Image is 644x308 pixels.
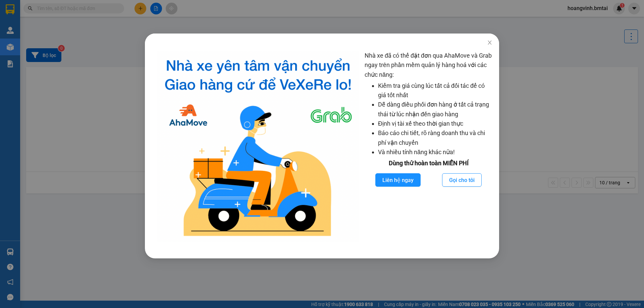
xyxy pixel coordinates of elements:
img: logo [157,51,359,242]
span: close [487,40,492,45]
button: Gọi cho tôi [442,173,482,187]
span: Gọi cho tôi [449,176,475,184]
li: Báo cáo chi tiết, rõ ràng doanh thu và chi phí vận chuyển [378,128,492,147]
li: Định vị tài xế theo thời gian thực [378,119,492,128]
button: Close [480,34,499,52]
div: Dùng thử hoàn toàn MIỄN PHÍ [365,159,492,168]
span: Liên hệ ngay [382,176,414,184]
li: Kiểm tra giá cùng lúc tất cả đối tác để có giá tốt nhất [378,81,492,100]
li: Và nhiều tính năng khác nữa! [378,147,492,157]
div: Nhà xe đã có thể đặt đơn qua AhaMove và Grab ngay trên phần mềm quản lý hàng hoá với các chức năng: [365,51,492,242]
button: Liên hệ ngay [375,173,421,187]
li: Dễ dàng điều phối đơn hàng ở tất cả trạng thái từ lúc nhận đến giao hàng [378,100,492,119]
